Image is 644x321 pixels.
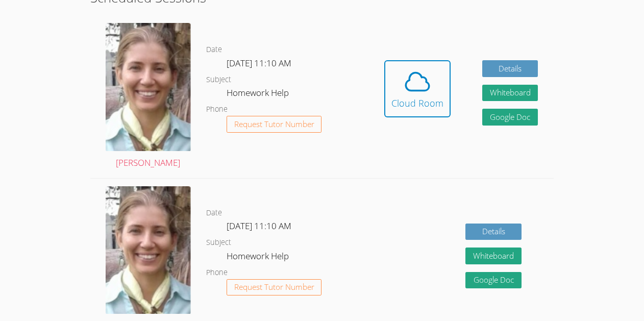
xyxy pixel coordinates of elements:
dd: Homework Help [227,249,291,266]
span: Request Tutor Number [234,120,314,128]
span: Request Tutor Number [234,283,314,291]
a: Google Doc [482,109,538,126]
dt: Subject [206,73,231,86]
a: Google Doc [465,272,522,289]
img: Screenshot%202024-09-06%20202226%20-%20Cropped.png [106,186,191,314]
dd: Homework Help [227,86,291,103]
dt: Phone [206,103,228,116]
dt: Date [206,207,222,219]
div: Cloud Room [391,96,443,110]
dt: Date [206,43,222,56]
dt: Phone [206,266,228,279]
button: Request Tutor Number [227,116,322,133]
a: Details [482,60,538,77]
span: [DATE] 11:10 AM [227,57,291,69]
a: Details [465,224,522,240]
button: Whiteboard [482,85,538,102]
button: Cloud Room [384,60,451,117]
button: Request Tutor Number [227,279,322,296]
button: Whiteboard [465,248,522,264]
span: [DATE] 11:10 AM [227,220,291,232]
a: [PERSON_NAME] [106,23,191,170]
img: Screenshot%202024-09-06%20202226%20-%20Cropped.png [106,23,191,151]
dt: Subject [206,236,231,249]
